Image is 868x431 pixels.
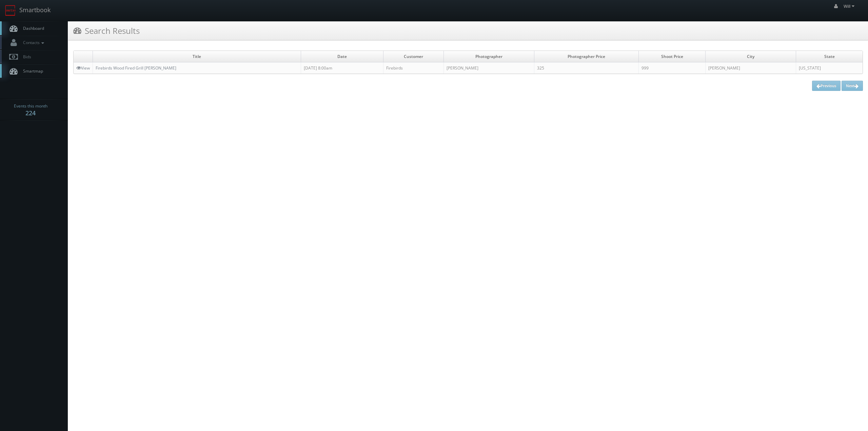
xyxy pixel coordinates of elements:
td: State [796,51,863,62]
td: Date [301,51,383,62]
a: Firebirds Wood Fired Grill [PERSON_NAME] [96,65,176,71]
td: Photographer Price [534,51,638,62]
td: [DATE] 8:00am [301,62,383,74]
span: Events this month [14,103,47,110]
td: Title [93,51,301,62]
td: 999 [638,62,705,74]
td: Shoot Price [638,51,705,62]
td: 325 [534,62,638,74]
td: Firebirds [383,62,443,74]
td: [PERSON_NAME] [706,62,796,74]
img: smartbook-logo.png [5,5,16,16]
strong: 224 [25,109,36,117]
h3: Search Results [73,25,140,37]
span: Contacts [20,40,46,45]
span: Will [844,3,856,9]
td: Photographer [443,51,534,62]
span: Smartmap [20,68,43,74]
td: [US_STATE] [796,62,863,74]
span: Dashboard [20,25,44,31]
td: [PERSON_NAME] [443,62,534,74]
a: View [76,65,90,71]
td: Customer [383,51,443,62]
td: City [706,51,796,62]
span: Bids [20,54,31,60]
